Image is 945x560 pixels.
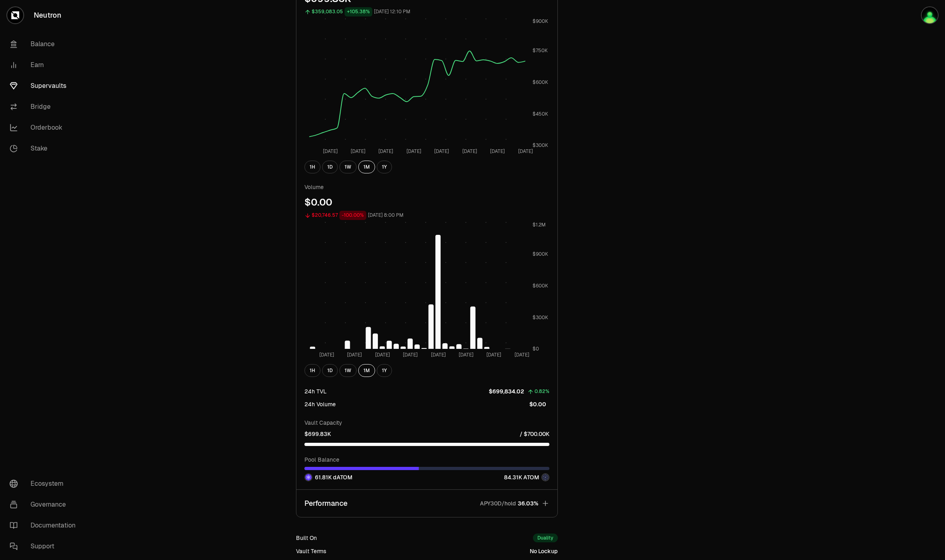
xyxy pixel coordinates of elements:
[3,96,87,117] a: Bridge
[520,430,549,438] p: / $700.00K
[319,352,334,358] tspan: [DATE]
[304,473,352,481] div: 61.81K dATOM
[533,18,548,24] tspan: $900K
[504,473,549,481] div: 84.31K ATOM
[305,474,312,481] img: dATOM Logo
[3,473,87,494] a: Ecosystem
[358,161,375,173] button: 1M
[533,314,548,321] tspan: $300K
[486,352,501,358] tspan: [DATE]
[3,138,87,159] a: Stake
[375,352,390,358] tspan: [DATE]
[403,352,418,358] tspan: [DATE]
[3,536,87,557] a: Support
[296,490,557,517] button: PerformanceAPY30D/hold36.03%
[312,7,343,16] div: $359,083.05
[462,148,477,155] tspan: [DATE]
[533,111,548,117] tspan: $450K
[3,494,87,515] a: Governance
[377,364,392,377] button: 1Y
[533,283,548,289] tspan: $600K
[347,352,362,358] tspan: [DATE]
[406,148,421,155] tspan: [DATE]
[518,148,533,155] tspan: [DATE]
[535,387,549,396] div: 0.82%
[312,211,338,220] div: $20,746.57
[304,400,336,408] div: 24h Volume
[296,547,326,555] div: Vault Terms
[533,251,548,257] tspan: $900K
[3,515,87,536] a: Documentation
[431,352,445,358] tspan: [DATE]
[368,211,404,220] div: [DATE] 8:00 PM
[304,430,331,438] p: $699.83K
[304,456,549,464] p: Pool Balance
[304,161,320,173] button: 1H
[518,499,538,507] span: 36.03%
[533,47,548,54] tspan: $750K
[322,148,337,155] tspan: [DATE]
[533,79,548,86] tspan: $600K
[296,534,317,542] div: Built On
[3,75,87,96] a: Supervaults
[304,183,549,191] p: Volume
[458,352,473,358] tspan: [DATE]
[322,364,338,377] button: 1D
[922,7,938,23] img: Hot Wallet
[533,222,546,228] tspan: $1.2M
[339,211,366,220] div: -100.00%
[529,400,546,408] p: $0.00
[490,148,505,155] tspan: [DATE]
[480,499,516,507] p: APY30D/hold
[304,196,549,209] div: $0.00
[374,7,410,16] div: [DATE] 12:10 PM
[304,498,347,509] p: Performance
[533,534,558,542] div: Duality
[530,547,558,555] div: No Lockup
[434,148,449,155] tspan: [DATE]
[533,142,548,149] tspan: $300K
[3,34,87,55] a: Balance
[489,387,524,395] p: $699,834.02
[3,55,87,75] a: Earn
[358,364,375,377] button: 1M
[339,364,357,377] button: 1W
[378,148,393,155] tspan: [DATE]
[345,7,372,16] div: +105.38%
[350,148,365,155] tspan: [DATE]
[514,352,529,358] tspan: [DATE]
[304,364,320,377] button: 1H
[542,474,549,481] img: ATOM Logo
[3,117,87,138] a: Orderbook
[322,161,338,173] button: 1D
[339,161,357,173] button: 1W
[377,161,392,173] button: 1Y
[304,387,327,395] div: 24h TVL
[304,419,549,427] p: Vault Capacity
[533,346,539,352] tspan: $0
